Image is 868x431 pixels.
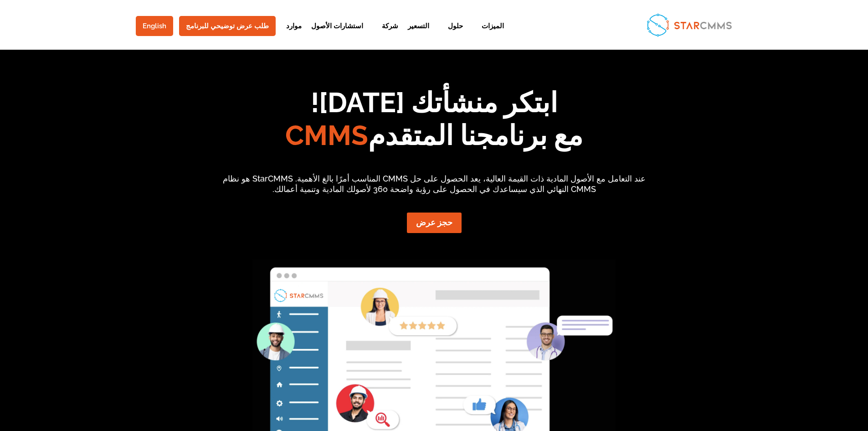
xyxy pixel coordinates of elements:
[407,213,462,233] a: حجز عرض
[222,173,646,195] p: عند التعامل مع الأصول المادية ذات القيمة العالية، يعد الحصول على حل CMMS المناسب أمرًا بالغ الأهم...
[136,16,173,36] a: English
[285,119,368,151] span: CMMS
[179,16,276,36] a: طلب عرض توضيحي للبرنامج
[311,23,363,45] a: استشارات الأصول
[473,23,504,45] a: الميزات
[373,23,398,45] a: شركة
[643,10,735,40] img: StarCMMS
[132,86,737,156] h1: ابتكر منشأتك [DATE]! مع برنامجنا المتقدم
[408,23,429,45] a: التسعير
[439,23,463,45] a: حلول
[277,23,302,45] a: موارد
